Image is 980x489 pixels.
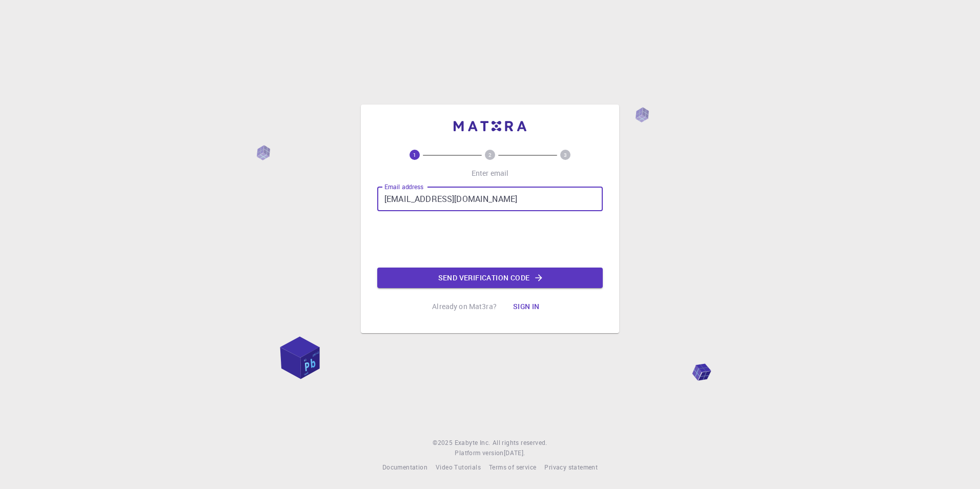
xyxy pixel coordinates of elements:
p: Already on Mat3ra? [432,301,497,312]
span: © 2025 [433,438,454,448]
button: Send verification code [377,268,603,288]
text: 2 [488,151,492,158]
span: Video Tutorials [436,463,481,471]
label: Email address [384,182,423,191]
p: Enter email [472,168,509,178]
a: Documentation [382,462,427,473]
a: Video Tutorials [436,462,481,473]
text: 1 [413,151,416,158]
a: [DATE]. [504,448,525,458]
text: 3 [564,151,567,158]
a: Terms of service [489,462,536,473]
a: Exabyte Inc. [455,438,491,448]
span: Platform version [455,448,503,458]
span: Documentation [382,463,427,471]
span: Terms of service [489,463,536,471]
a: Privacy statement [544,462,598,473]
span: Exabyte Inc. [455,438,491,446]
button: Sign in [505,296,548,317]
iframe: reCAPTCHA [412,219,568,259]
span: All rights reserved. [493,438,547,448]
span: Privacy statement [544,463,598,471]
span: [DATE] . [504,449,525,457]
